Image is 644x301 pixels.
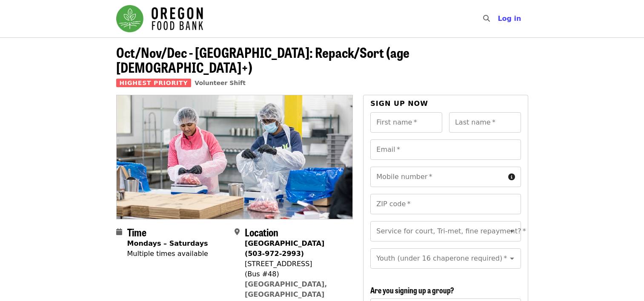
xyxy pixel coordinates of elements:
[506,253,518,264] button: Open
[370,112,442,133] input: First name
[245,269,346,279] div: (Bus #48)
[127,239,208,247] strong: Mondays – Saturdays
[370,284,454,295] span: Are you signing up a group?
[245,224,278,239] span: Location
[245,259,346,269] div: [STREET_ADDRESS]
[483,14,490,23] i: search icon
[370,167,504,187] input: Mobile number
[116,228,122,236] i: calendar icon
[116,79,192,87] span: Highest Priority
[116,42,409,77] span: Oct/Nov/Dec - [GEOGRAPHIC_DATA]: Repack/Sort (age [DEMOGRAPHIC_DATA]+)
[370,139,521,160] input: Email
[498,14,521,23] span: Log in
[370,194,521,214] input: ZIP code
[370,99,428,108] span: Sign up now
[491,10,528,27] button: Log in
[127,249,208,259] div: Multiple times available
[117,95,353,219] img: Oct/Nov/Dec - Beaverton: Repack/Sort (age 10+) organized by Oregon Food Bank
[508,173,515,181] i: circle-info icon
[506,225,518,237] button: Open
[495,9,502,29] input: Search
[127,224,146,239] span: Time
[195,80,246,86] a: Volunteer Shift
[449,112,521,133] input: Last name
[116,5,203,32] img: Oregon Food Bank - Home
[235,228,240,236] i: map-marker-alt icon
[245,239,324,258] strong: [GEOGRAPHIC_DATA] (503-972-2993)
